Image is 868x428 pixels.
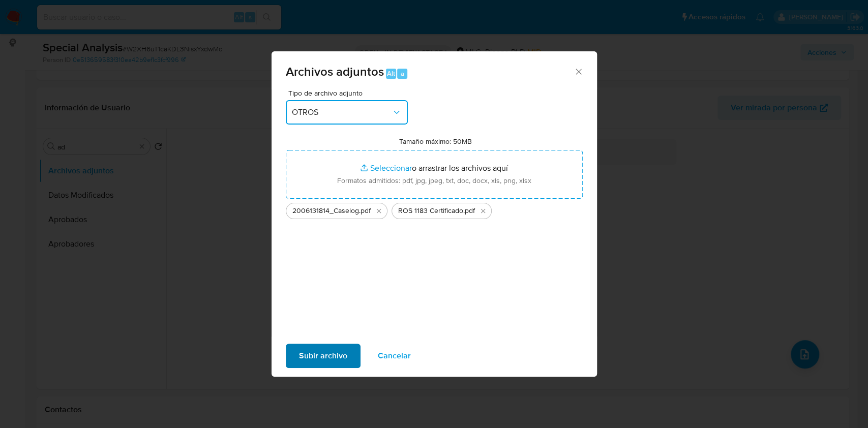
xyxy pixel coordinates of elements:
span: OTROS [292,107,392,117]
span: 2006131814_Caselog [292,206,359,216]
span: Cancelar [378,345,411,367]
span: a [401,69,404,78]
button: Subir archivo [286,344,361,368]
span: Archivos adjuntos [286,63,384,80]
span: .pdf [359,206,371,216]
span: Alt [387,69,395,78]
label: Tamaño máximo: 50MB [399,137,472,146]
button: Cancelar [365,344,424,368]
button: Eliminar ROS 1183 Certificado.pdf [477,205,489,217]
button: Eliminar 2006131814_Caselog.pdf [373,205,385,217]
span: Subir archivo [299,345,347,367]
button: OTROS [286,100,408,125]
button: Cerrar [574,67,583,76]
ul: Archivos seleccionados [286,199,583,219]
span: ROS 1183 Certificado [398,206,463,216]
span: Tipo de archivo adjunto [288,89,410,97]
span: .pdf [463,206,475,216]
